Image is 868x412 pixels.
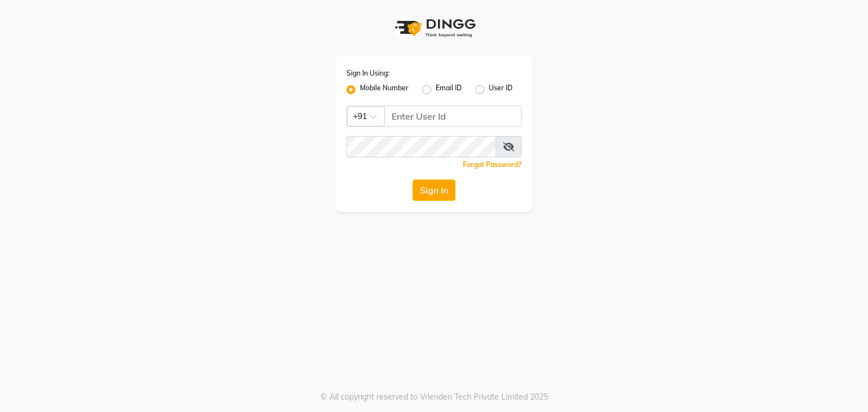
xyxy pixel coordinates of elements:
[463,160,522,169] a: Forgot Password?
[489,83,513,97] label: User ID
[413,179,455,201] button: Sign In
[360,83,409,97] label: Mobile Number
[389,11,479,45] img: logo1.svg
[436,83,462,97] label: Email ID
[346,68,389,78] label: Sign In Using:
[384,106,522,127] input: Username
[346,136,496,157] input: Username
